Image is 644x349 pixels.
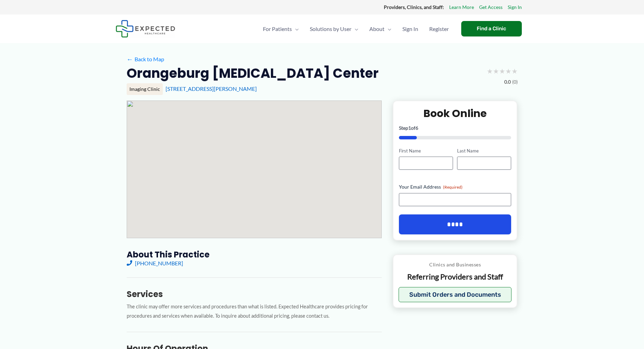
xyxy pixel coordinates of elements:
span: Menu Toggle [384,17,391,41]
nav: Primary Site Navigation [257,17,454,41]
p: Clinics and Businesses [399,260,512,269]
span: For Patients [263,17,292,41]
a: [PHONE_NUMBER] [127,260,183,266]
span: ← [127,56,133,62]
h2: Book Online [399,107,511,120]
a: Solutions by UserMenu Toggle [304,17,364,41]
span: Menu Toggle [292,17,299,41]
span: 1 [408,125,411,131]
p: Referring Providers and Staff [399,272,512,282]
label: Last Name [457,148,511,154]
span: (0) [512,77,518,86]
a: [STREET_ADDRESS][PERSON_NAME] [166,85,257,92]
a: ←Back to Map [127,54,164,64]
span: About [369,17,384,41]
span: ★ [487,65,493,77]
span: Sign In [402,17,418,41]
a: Sign In [508,3,522,12]
img: Expected Healthcare Logo - side, dark font, small [116,20,175,38]
span: 6 [415,125,418,131]
a: Find a Clinic [461,21,522,36]
span: ★ [505,65,511,77]
p: The clinic may offer more services and procedures than what is listed. Expected Healthcare provid... [127,302,382,321]
a: For PatientsMenu Toggle [257,17,304,41]
h3: Services [127,289,382,299]
h3: About this practice [127,249,382,260]
button: Submit Orders and Documents [399,287,512,302]
a: AboutMenu Toggle [364,17,397,41]
span: Menu Toggle [351,17,358,41]
span: Register [429,17,449,41]
span: (Required) [443,184,463,190]
span: ★ [493,65,499,77]
h2: Orangeburg [MEDICAL_DATA] Center [127,65,379,82]
a: Sign In [397,17,424,41]
span: ★ [511,65,518,77]
a: Get Access [479,3,503,12]
a: Register [424,17,454,41]
span: ★ [499,65,505,77]
strong: Providers, Clinics, and Staff: [384,4,444,10]
p: Step of [399,126,511,130]
label: Your Email Address [399,183,511,190]
label: First Name [399,148,453,154]
a: Learn More [449,3,474,12]
span: 0.0 [504,77,511,86]
span: Solutions by User [310,17,351,41]
div: Imaging Clinic [127,83,163,95]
